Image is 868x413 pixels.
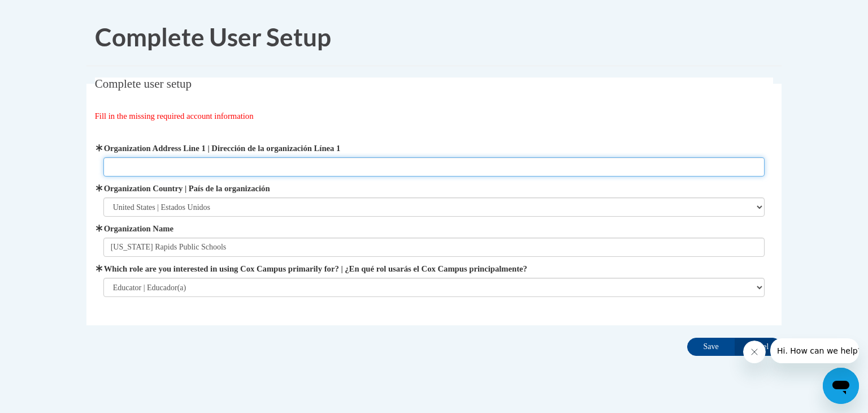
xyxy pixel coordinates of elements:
[103,263,765,275] label: Which role are you interested in using Cox Campus primarily for? | ¿En qué rol usarás el Cox Camp...
[7,8,92,17] span: Hi. How can we help?
[103,222,765,235] label: Organization Name
[743,341,766,363] iframe: Close message
[687,338,735,356] input: Save
[95,77,192,91] span: Complete user setup
[103,142,765,154] label: Organization Address Line 1 | Dirección de la organización Línea 1
[103,157,765,177] input: Metadata input
[770,338,859,363] iframe: Message from company
[103,182,765,195] label: Organization Country | País de la organización
[823,368,859,404] iframe: Button to launch messaging window
[734,338,782,356] input: Cancel
[95,22,331,51] span: Complete User Setup
[95,111,254,121] span: Fill in the missing required account information
[103,238,765,257] input: Metadata input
